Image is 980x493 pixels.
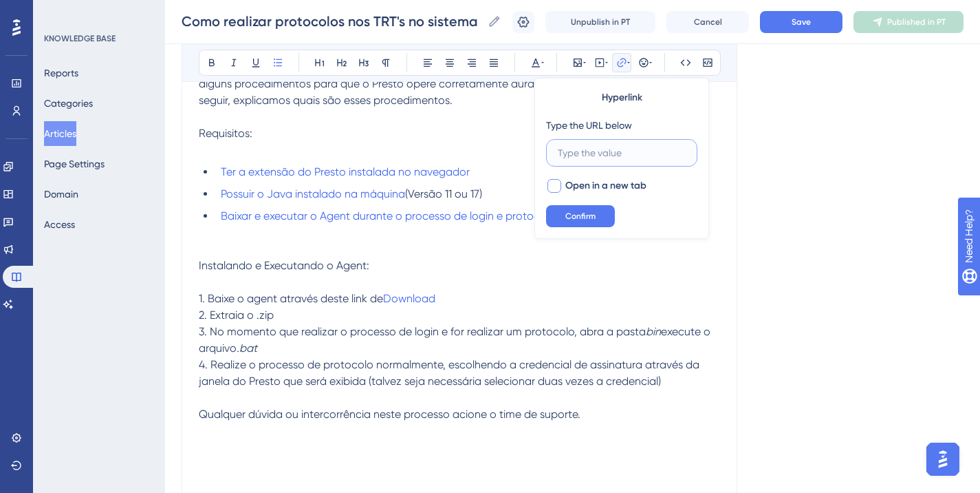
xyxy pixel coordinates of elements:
a: Baixar e executar o Agent durante o processo de login e protocolo no PJE TRT ou JPe MG [221,209,670,222]
span: Unpublish in PT [571,17,630,28]
button: Categories [44,91,93,116]
span: 4. Realize o processo de protocolo normalmente, escolhendo a credencial de assinatura através da ... [199,358,702,388]
div: KNOWLEDGE BASE [44,33,116,44]
span: Open in a new tab [565,178,646,194]
span: Need Help? [32,3,86,20]
span: Requisitos: [199,127,252,140]
iframe: UserGuiding AI Assistant Launcher [922,439,963,480]
span: Confirm [565,211,596,222]
button: Save [760,11,842,33]
a: Possuir o Java instalado na máquina [221,187,405,200]
span: Devido ao funcionamento específico do PJe Office nos Tribunais Trabalhistas, é necessário seguir ... [199,61,693,107]
span: Cancel [694,17,722,28]
button: Access [44,212,75,237]
button: Cancel [666,11,749,33]
em: .bat [237,342,257,355]
button: Reports [44,61,78,85]
a: Download [383,292,435,305]
input: Type the value [558,145,686,160]
em: bin [646,325,661,338]
input: Article Name [182,12,482,31]
span: Qualquer dúvida ou intercorrência neste processo acione o time de suporte. [199,408,580,421]
span: Instalando e Executando o Agent: [199,259,369,272]
span: Hyperlink [602,90,642,106]
button: Confirm [546,205,615,227]
button: Published in PT [853,11,963,33]
button: Domain [44,182,78,207]
span: Save [792,17,811,28]
span: 1. Baixe o agent através deste link de [199,292,383,305]
a: Ter a extensão do Presto instalada no navegador [221,165,470,178]
span: 3. No momento que realizar o processo de login e for realizar um protocolo, abra a pasta [199,325,646,338]
span: (Versão 11 ou 17) [405,187,482,200]
button: Page Settings [44,151,105,176]
div: Type the URL below [546,117,632,134]
span: 2. Extraia o .zip [199,308,274,322]
button: Unpublish in PT [545,11,655,33]
span: Published in PT [887,17,946,28]
button: Articles [44,121,76,146]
